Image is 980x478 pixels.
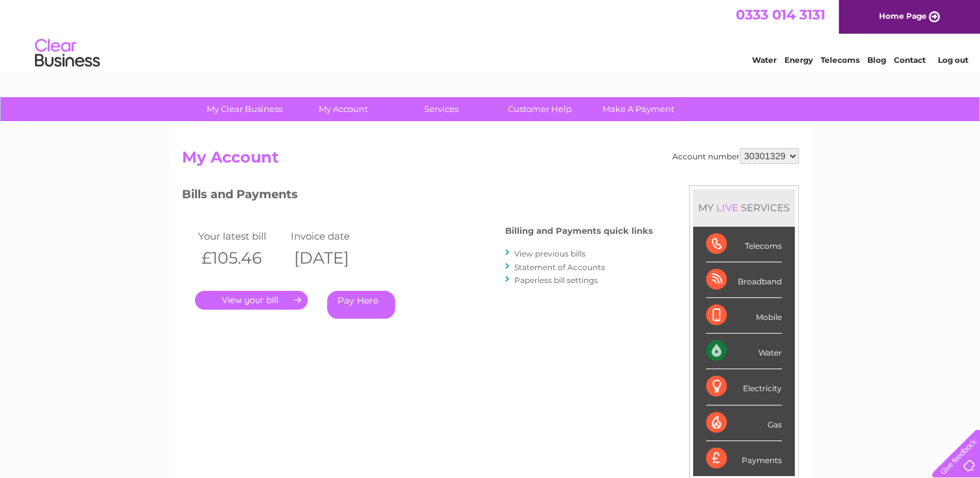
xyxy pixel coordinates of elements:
[290,97,396,121] a: My Account
[693,189,795,226] div: MY SERVICES
[821,55,860,65] a: Telecoms
[288,227,381,245] td: Invoice date
[182,185,653,208] h3: Bills and Payments
[195,291,308,310] a: .
[505,226,653,236] h4: Billing and Payments quick links
[706,298,782,334] div: Mobile
[706,262,782,298] div: Broadband
[327,291,395,319] a: Pay Here
[706,369,782,405] div: Electricity
[736,6,825,23] a: 0333 014 3131
[706,227,782,262] div: Telecoms
[182,148,799,173] h2: My Account
[514,262,605,272] a: Statement of Accounts
[706,441,782,476] div: Payments
[585,97,692,121] a: Make A Payment
[514,249,586,258] a: View previous bills
[672,148,799,164] div: Account number
[784,55,813,65] a: Energy
[752,55,777,65] a: Water
[195,245,288,271] th: £105.46
[894,55,926,65] a: Contact
[937,55,968,65] a: Log out
[191,97,298,121] a: My Clear Business
[288,245,381,271] th: [DATE]
[185,7,797,63] div: Clear Business is a trading name of Verastar Limited (registered in [GEOGRAPHIC_DATA] No. 3667643...
[706,405,782,441] div: Gas
[706,334,782,369] div: Water
[486,97,593,121] a: Customer Help
[867,55,886,65] a: Blog
[34,34,100,73] img: logo.png
[195,227,288,245] td: Your latest bill
[388,97,495,121] a: Services
[714,201,741,214] div: LIVE
[514,275,598,285] a: Paperless bill settings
